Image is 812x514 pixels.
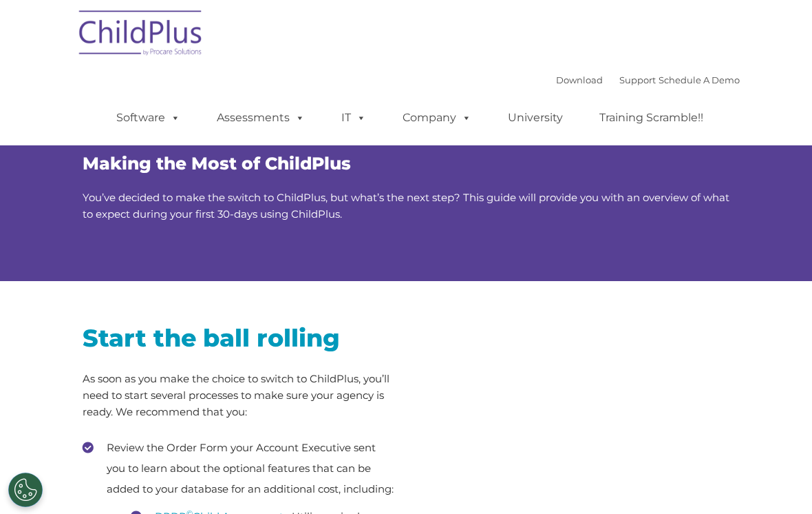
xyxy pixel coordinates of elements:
span: You’ve decided to make the switch to ChildPlus, but what’s the next step? This guide will provide... [83,191,729,220]
h2: Start the ball rolling [83,322,396,353]
font: | [556,74,740,85]
a: Support [619,74,656,85]
a: Training Scramble!! [586,104,717,132]
a: Software [103,104,194,132]
a: IT [328,104,380,132]
a: Company [389,104,485,132]
button: Cookies Settings [8,473,43,507]
img: ChildPlus by Procare Solutions [72,1,210,70]
a: Download [556,74,603,85]
p: As soon as you make the choice to switch to ChildPlus, you’ll need to start several processes to ... [83,371,396,420]
a: University [494,104,577,132]
a: Schedule A Demo [659,74,740,85]
a: Assessments [203,104,319,132]
span: Making the Most of ChildPlus [83,153,351,174]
